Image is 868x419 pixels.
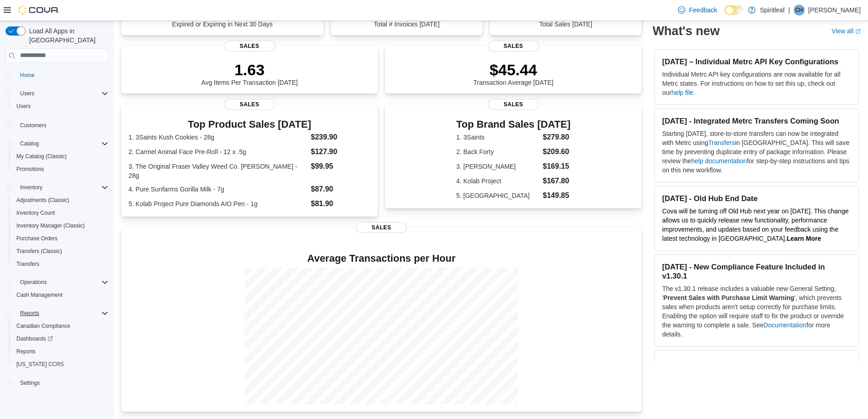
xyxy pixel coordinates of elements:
[9,345,112,358] button: Reports
[128,253,634,264] h4: Average Transactions per Hour
[543,161,570,172] dd: $169.15
[13,207,108,218] span: Inventory Count
[13,164,108,175] span: Promotions
[16,103,31,110] span: Users
[662,57,851,66] h3: [DATE] – Individual Metrc API Key Configurations
[16,377,108,388] span: Settings
[16,120,50,131] a: Customers
[662,262,851,280] h3: [DATE] - New Compliance Feature Included in v1.30.1
[9,150,112,163] button: My Catalog (Classic)
[311,184,370,195] dd: $87.90
[128,185,307,194] dt: 4. Pure Sunfarms Gorilla Milk - 7g
[13,233,108,244] span: Purchase Orders
[691,157,747,165] a: help documentation
[13,333,108,344] span: Dashboards
[456,147,539,156] dt: 2. Back Forty
[662,129,851,175] p: Starting [DATE], store-to-store transfers can now be integrated with Metrc using in [GEOGRAPHIC_D...
[663,294,794,301] strong: Prevent Sales with Purchase Limit Warning
[671,89,693,96] a: help file
[456,119,570,130] h3: Top Brand Sales [DATE]
[543,190,570,201] dd: $149.85
[16,209,55,217] span: Inventory Count
[456,162,539,171] dt: 3. [PERSON_NAME]
[488,41,539,52] span: Sales
[128,147,307,156] dt: 2. Carmel Animal Face Pre-Roll - 12 x .5g
[9,163,112,176] button: Promotions
[2,87,112,100] button: Users
[13,246,108,257] span: Transfers (Classic)
[13,207,59,218] a: Inventory Count
[473,61,554,79] p: $45.44
[16,88,108,99] span: Users
[20,310,39,317] span: Reports
[13,359,108,370] span: Washington CCRS
[2,137,112,150] button: Catalog
[794,5,805,16] div: Christine H
[16,182,46,193] button: Inventory
[16,277,51,288] button: Operations
[2,68,112,82] button: Home
[2,118,112,131] button: Customers
[9,358,112,371] button: [US_STATE] CCRS
[13,333,56,344] a: Dashboards
[311,198,370,209] dd: $81.90
[9,207,112,219] button: Inventory Count
[16,69,108,81] span: Home
[488,99,539,110] span: Sales
[13,259,43,269] a: Transfers
[9,100,112,113] button: Users
[13,233,62,244] a: Purchase Orders
[16,182,108,193] span: Inventory
[13,101,108,112] span: Users
[2,181,112,194] button: Inventory
[13,321,108,331] span: Canadian Compliance
[2,276,112,289] button: Operations
[13,220,108,231] span: Inventory Manager (Classic)
[9,194,112,207] button: Adjustments (Classic)
[787,235,821,242] a: Learn More
[128,133,307,142] dt: 1. 3Saints Kush Cookies - 28g
[20,279,47,286] span: Operations
[795,5,803,16] span: CH
[9,219,112,232] button: Inventory Manager (Classic)
[662,194,851,203] h3: [DATE] - Old Hub End Date
[224,99,275,110] span: Sales
[128,119,370,130] h3: Top Product Sales [DATE]
[356,222,407,233] span: Sales
[20,72,35,79] span: Home
[808,5,861,16] p: [PERSON_NAME]
[652,24,719,38] h2: What's new
[16,322,70,330] span: Canadian Compliance
[20,122,46,129] span: Customers
[16,235,58,242] span: Purchase Orders
[16,88,38,99] button: Users
[5,65,108,413] nav: Complex example
[456,176,539,186] dt: 4. Kolab Project
[662,70,851,97] p: Individual Metrc API key configurations are now available for all Metrc states. For instructions ...
[311,146,370,157] dd: $127.90
[9,245,112,258] button: Transfers (Classic)
[311,161,370,172] dd: $99.95
[662,207,848,242] span: Cova will be turning off Old Hub next year on [DATE]. This change allows us to quickly release ne...
[13,290,108,300] span: Cash Management
[543,132,570,143] dd: $279.80
[662,284,851,339] p: The v1.30.1 release includes a valuable new General Setting, ' ', which prevents sales when produ...
[9,289,112,301] button: Cash Management
[9,332,112,345] a: Dashboards
[16,335,53,342] span: Dashboards
[16,378,43,388] a: Settings
[2,307,112,320] button: Reports
[13,195,108,206] span: Adjustments (Classic)
[13,220,88,231] a: Inventory Manager (Classic)
[662,116,851,125] h3: [DATE] - Integrated Metrc Transfers Coming Soon
[16,308,108,319] span: Reports
[13,346,108,357] span: Reports
[13,151,71,162] a: My Catalog (Classic)
[788,5,790,16] p: |
[20,184,42,191] span: Inventory
[16,138,108,149] span: Catalog
[13,290,66,300] a: Cash Management
[16,222,85,229] span: Inventory Manager (Classic)
[13,246,66,257] a: Transfers (Classic)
